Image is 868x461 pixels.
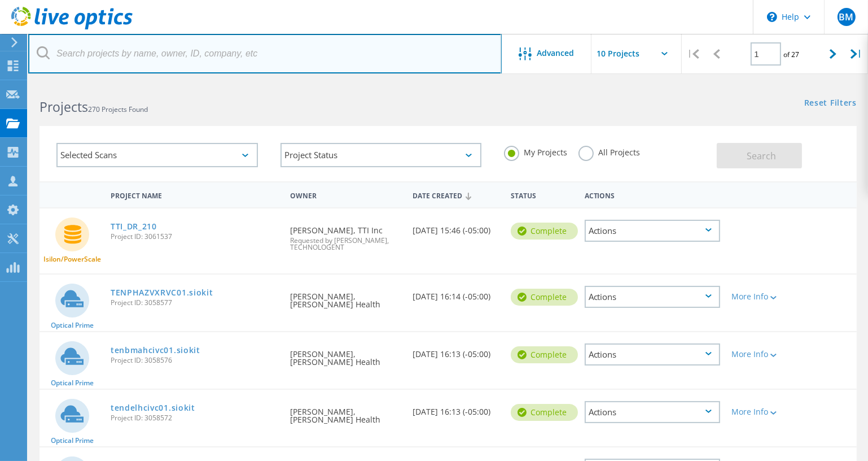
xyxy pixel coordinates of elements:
svg: \n [767,12,777,22]
span: Isilon/PowerScale [43,256,101,263]
a: Live Optics Dashboard [11,24,133,32]
div: Actions [585,286,721,308]
div: [DATE] 16:13 (-05:00) [407,332,506,369]
div: More Info [731,293,786,301]
a: TENPHAZVXRVC01.siokit [111,289,213,297]
div: Owner [284,184,407,205]
span: Project ID: 3061537 [111,233,279,240]
div: Actions [585,220,721,242]
label: All Projects [578,146,640,156]
div: Project Name [105,184,285,205]
div: Complete [511,223,578,240]
span: Optical Prime [51,437,94,444]
div: Actions [585,343,721,366]
div: [PERSON_NAME], TTI Inc [284,208,407,262]
span: Requested by [PERSON_NAME], TECHNOLOGENT [290,237,401,251]
div: [DATE] 15:46 (-05:00) [407,208,506,246]
div: Date Created [407,184,506,206]
a: TTI_DR_210 [111,223,157,230]
span: Search [747,150,776,162]
div: | [845,34,868,74]
div: Complete [511,404,578,421]
input: Search projects by name, owner, ID, company, etc [28,34,502,73]
span: BM [839,12,853,21]
span: Project ID: 3058577 [111,299,279,306]
span: Advanced [537,49,575,57]
a: tendelhcivc01.siokit [111,404,195,412]
div: Selected Scans [56,143,258,167]
span: Optical Prime [51,380,94,386]
div: Actions [579,184,726,205]
div: [PERSON_NAME], [PERSON_NAME] Health [284,332,407,377]
button: Search [717,143,802,168]
span: 270 Projects Found [88,105,148,114]
div: Actions [585,401,721,423]
div: More Info [731,408,786,416]
div: Status [505,184,578,205]
div: More Info [731,350,786,358]
div: Complete [511,346,578,363]
a: tenbmahcivc01.siokit [111,346,200,354]
div: [DATE] 16:13 (-05:00) [407,390,506,427]
span: Project ID: 3058572 [111,415,279,421]
div: [DATE] 16:14 (-05:00) [407,275,506,312]
label: My Projects [504,146,567,156]
span: Project ID: 3058576 [111,357,279,364]
div: [PERSON_NAME], [PERSON_NAME] Health [284,275,407,320]
div: | [682,34,705,74]
div: Project Status [280,143,482,167]
b: Projects [40,98,88,116]
div: Complete [511,289,578,306]
a: Reset Filters [804,99,857,108]
span: of 27 [784,50,800,59]
div: [PERSON_NAME], [PERSON_NAME] Health [284,390,407,435]
span: Optical Prime [51,322,94,329]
